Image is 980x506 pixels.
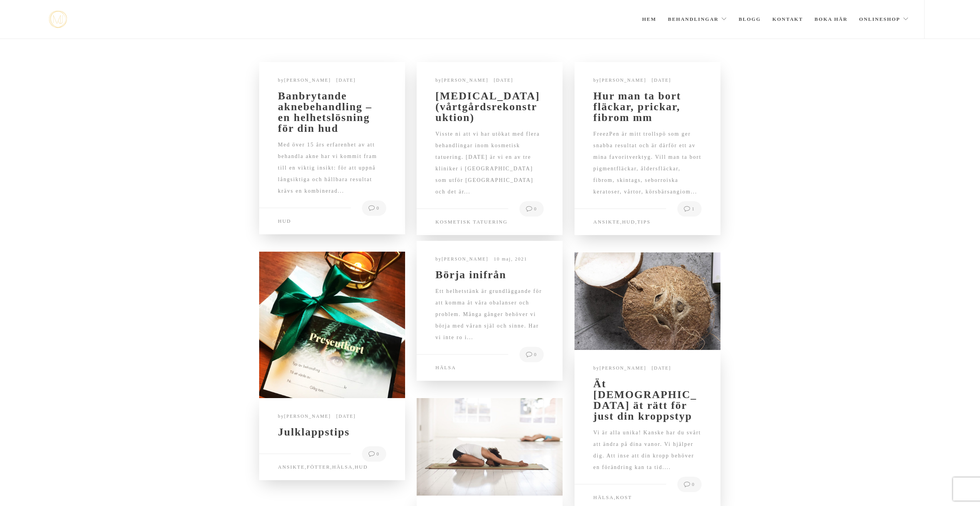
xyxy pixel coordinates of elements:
[490,256,527,262] a: 10 maj, 2021
[677,201,702,217] a: 1
[436,365,456,370] a: Hälsa
[442,77,488,83] a: [PERSON_NAME]
[593,128,702,208] div: FreezPen är mitt trollspö som ger snabba resultat och är därför ett av mina favoritverktyg. Vill ...
[648,365,671,371] a: [DATE]
[278,427,386,437] a: Julklappstips
[593,219,620,225] a: Ansikte
[436,219,508,225] a: Kosmetisk tatuering
[332,464,353,470] a: Hälsa
[593,77,648,83] span: by
[278,464,305,470] a: Ansikte
[278,77,333,83] span: by
[436,91,544,123] a: [MEDICAL_DATA] (vårtgårdsrekonstruktion)
[677,477,702,492] a: 0
[593,494,614,500] a: Hälsa
[436,286,544,354] div: Ett helhetstänk är grundläggande för att komma åt våra obalanser och problem. Många gånger behöve...
[490,77,513,83] a: [DATE]
[278,91,386,134] a: Banbrytande aknebehandling – en helhetslösning för din hud
[436,128,544,208] div: Visste ni att vi har utökat med flera behandlingar inom kosmetisk tatuering. [DATE] är vi en av t...
[593,365,648,371] span: by
[278,461,368,473] span: , , ,
[593,378,702,422] a: Ät [DEMOGRAPHIC_DATA] ät rätt för just din kroppstyp
[593,91,702,123] a: Hur man ta bort fläckar, prickar, fibrom mm
[442,256,488,262] a: [PERSON_NAME]
[278,218,291,224] a: Hud
[519,347,544,362] a: 0
[593,216,651,228] span: , ,
[616,494,632,500] a: Kost
[593,427,702,484] div: Vi är alla unika! Kanske har du svårt att ändra på dina vanor. Vi hjälper dig. Att inse att din k...
[362,200,386,216] a: 0
[355,464,368,470] a: Hud
[622,219,635,225] a: Hud
[436,256,490,262] span: by
[519,201,544,217] a: 0
[307,464,330,470] a: Fötter
[637,219,651,225] a: Tips
[436,269,544,280] a: Börja inifrån
[278,414,333,419] span: by
[49,11,67,28] a: mjstudio mjstudio mjstudio
[600,77,646,83] a: [PERSON_NAME]
[333,77,356,83] a: [DATE]
[362,446,386,462] a: 0
[436,77,490,83] span: by
[278,139,386,208] div: Med över 15 års erfarenhet av att behandla akne har vi kommit fram till en viktig insikt: för att...
[600,365,646,371] a: [PERSON_NAME]
[49,11,67,28] img: mjstudio
[593,492,632,503] span: ,
[648,77,671,83] a: [DATE]
[284,77,331,83] a: [PERSON_NAME]
[284,414,331,419] a: [PERSON_NAME]
[333,414,356,419] a: [DATE]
